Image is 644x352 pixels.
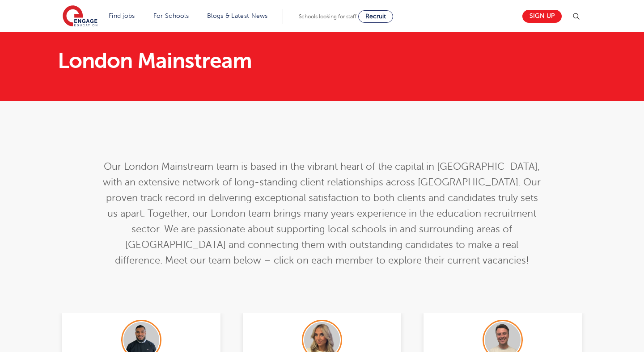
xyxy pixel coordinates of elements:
[522,10,562,23] a: Sign up
[153,13,189,19] a: For Schools
[299,13,356,20] span: Schools looking for staff
[63,5,97,28] img: Engage Education
[109,13,135,19] a: Find jobs
[58,50,406,71] h1: London Mainstream
[207,13,268,19] a: Blogs & Latest News
[358,10,393,23] a: Recruit
[103,161,541,266] span: Our London Mainstream team is based in the vibrant heart of the capital in [GEOGRAPHIC_DATA], wit...
[365,13,386,20] span: Recruit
